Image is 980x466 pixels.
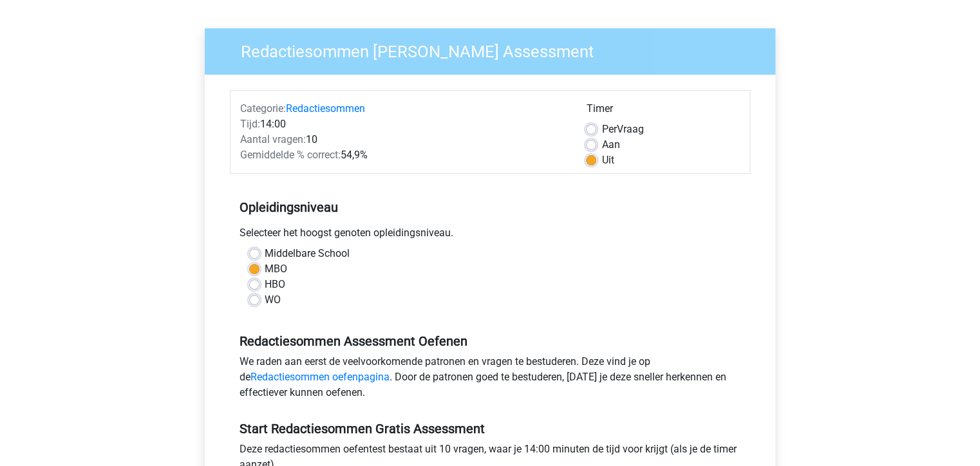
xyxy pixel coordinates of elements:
h5: Start Redactiesommen Gratis Assessment [240,421,740,436]
span: Per [601,123,616,135]
h5: Redactiesommen Assessment Oefenen [240,333,740,349]
div: 54,9% [231,147,576,163]
a: Redactiesommen oefenpagina [250,371,390,383]
div: Timer [586,101,740,122]
div: We raden aan eerst de veelvoorkomende patronen en vragen te bestuderen. Deze vind je op de . Door... [230,354,750,405]
div: Selecteer het hoogst genoten opleidingsniveau. [230,225,750,246]
span: Gemiddelde % correct: [240,149,341,161]
label: WO [265,292,281,308]
label: Aan [601,137,619,153]
label: Middelbare School [265,246,350,261]
h5: Opleidingsniveau [240,194,740,220]
span: Aantal vragen: [240,133,306,145]
span: Tijd: [240,118,260,130]
span: Categorie: [240,102,286,115]
h3: Redactiesommen [PERSON_NAME] Assessment [225,37,766,62]
label: MBO [265,261,287,277]
div: 14:00 [231,116,576,132]
a: Redactiesommen [286,102,365,115]
label: Uit [601,153,614,168]
div: 10 [231,132,576,147]
label: HBO [265,277,285,292]
label: Vraag [601,122,643,137]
